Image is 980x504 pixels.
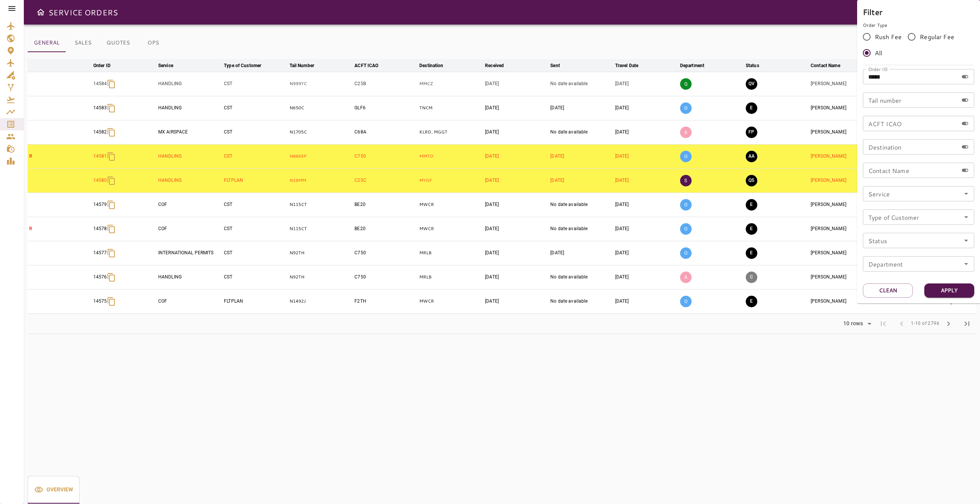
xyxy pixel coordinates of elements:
button: Open [961,212,972,222]
button: Open [961,259,972,269]
h6: Filter [863,6,974,18]
button: Apply [924,283,974,298]
label: Order ID [868,66,887,72]
button: Open [961,188,972,199]
span: Rush Fee [875,32,902,41]
div: rushFeeOrder [863,29,974,61]
p: Order Type [863,22,974,29]
span: All [875,48,882,58]
button: Clean [863,283,913,298]
span: Regular Fee [920,32,954,41]
button: Open [961,235,972,246]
